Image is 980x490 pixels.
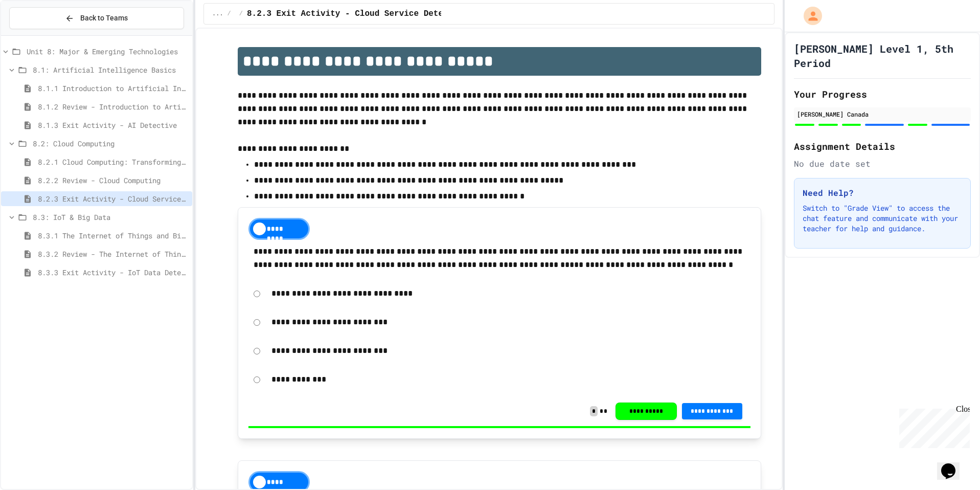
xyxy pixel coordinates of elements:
[794,139,971,153] h2: Assignment Details
[38,267,188,278] span: 8.3.3 Exit Activity - IoT Data Detective Challenge
[794,87,971,101] h2: Your Progress
[212,10,223,18] span: ...
[797,109,968,119] div: [PERSON_NAME] Canada
[33,212,188,222] span: 8.3: IoT & Big Data
[227,10,231,18] span: /
[33,64,188,75] span: 8.1: Artificial Intelligence Basics
[793,4,825,28] div: My Account
[38,249,188,259] span: 8.3.2 Review - The Internet of Things and Big Data
[803,203,962,234] p: Switch to "Grade View" to access the chat feature and communicate with your teacher for help and ...
[9,7,184,29] button: Back to Teams
[38,230,188,241] span: 8.3.1 The Internet of Things and Big Data: Our Connected Digital World
[80,13,128,24] span: Back to Teams
[247,8,468,20] span: 8.2.3 Exit Activity - Cloud Service Detective
[4,4,71,65] div: Chat with us now!Close
[239,10,243,18] span: /
[38,157,188,167] span: 8.2.1 Cloud Computing: Transforming the Digital World
[803,187,962,199] h3: Need Help?
[895,405,970,448] iframe: chat widget
[38,83,188,94] span: 8.1.1 Introduction to Artificial Intelligence
[794,158,971,170] div: No due date set
[38,120,188,130] span: 8.1.3 Exit Activity - AI Detective
[33,138,188,149] span: 8.2: Cloud Computing
[38,193,188,204] span: 8.2.3 Exit Activity - Cloud Service Detective
[794,41,971,70] h1: [PERSON_NAME] Level 1, 5th Period
[38,101,188,112] span: 8.1.2 Review - Introduction to Artificial Intelligence
[27,46,188,57] span: Unit 8: Major & Emerging Technologies
[38,175,188,186] span: 8.2.2 Review - Cloud Computing
[937,449,970,480] iframe: chat widget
